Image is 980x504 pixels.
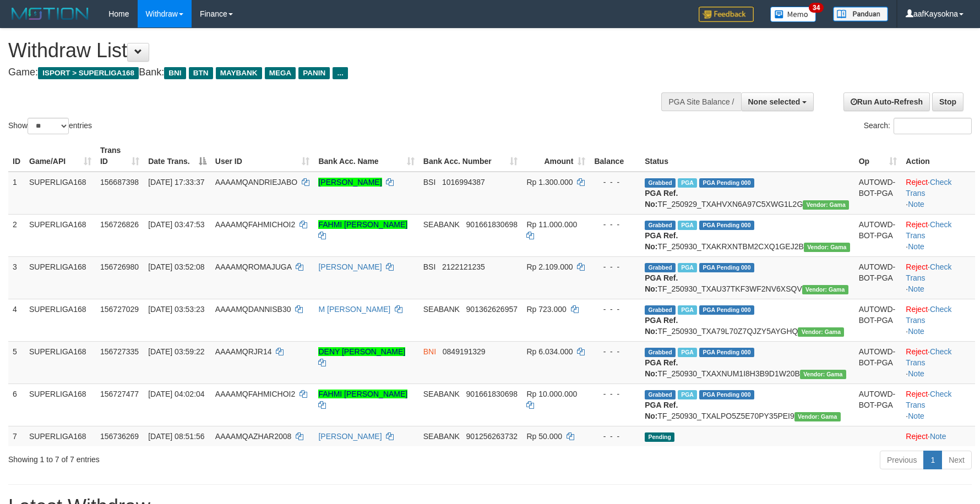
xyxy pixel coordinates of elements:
div: PGA Site Balance / [661,92,741,111]
select: Showentries [28,118,69,134]
span: 156726826 [100,220,139,229]
span: ... [333,67,347,79]
div: - - - [594,261,636,272]
span: BSI [423,178,436,187]
th: Game/API: activate to sort column ascending [25,140,96,172]
span: MEGA [265,67,296,79]
span: Marked by aafsoycanthlai [678,178,697,188]
th: User ID: activate to sort column ascending [211,140,314,172]
a: Note [908,412,924,420]
a: Check Trans [906,347,951,367]
input: Search: [894,118,972,134]
span: 156726980 [100,262,139,271]
span: [DATE] 03:52:08 [148,262,204,271]
b: PGA Ref. No: [645,189,678,209]
th: Op: activate to sort column ascending [854,140,902,172]
span: SEABANK [423,305,460,314]
span: Copy 2122121235 to clipboard [442,262,485,271]
span: Vendor URL: https://trx31.1velocity.biz [802,285,848,294]
td: AUTOWD-BOT-PGA [854,256,902,299]
span: Rp 6.034.000 [526,347,573,356]
b: PGA Ref. No: [645,273,678,293]
span: [DATE] 04:02:04 [148,390,204,398]
span: AAAAMQANDRIEJABO [215,178,297,187]
td: TF_250930_TXAXNUM1I8H3B9D1W20B [640,341,854,384]
a: 1 [923,451,942,469]
h4: Game: Bank: [8,67,643,78]
td: · · [901,341,975,384]
td: 6 [8,384,25,426]
span: 34 [809,3,824,13]
span: Copy 901256263732 to clipboard [466,432,518,441]
td: SUPERLIGA168 [25,384,96,426]
span: BNI [164,67,186,79]
td: SUPERLIGA168 [25,172,96,215]
td: AUTOWD-BOT-PGA [854,341,902,384]
a: [PERSON_NAME] [318,432,382,441]
div: - - - [594,219,636,230]
span: Rp 2.109.000 [526,262,573,271]
th: Action [901,140,975,172]
div: - - - [594,304,636,315]
a: Check Trans [906,178,951,198]
a: DENY [PERSON_NAME] [318,347,405,356]
td: TF_250930_TXA79L70Z7QJZY5AYGHQ [640,299,854,341]
b: PGA Ref. No: [645,231,678,251]
span: 156687398 [100,178,139,187]
span: SEABANK [423,220,460,229]
span: AAAAMQFAHMICHOI2 [215,220,295,229]
td: TF_250930_TXAKRXNTBM2CXQ1GEJ2B [640,214,854,256]
span: Grabbed [645,390,676,399]
button: None selected [741,92,814,111]
span: PANIN [298,67,330,79]
td: AUTOWD-BOT-PGA [854,172,902,215]
td: · · [901,256,975,299]
div: - - - [594,346,636,357]
a: Reject [906,305,928,314]
span: Marked by aafromsomean [678,263,697,272]
span: Vendor URL: https://trx31.1velocity.biz [804,243,850,252]
span: Copy 901661830698 to clipboard [466,390,518,398]
span: Marked by aafnonsreyleab [678,348,697,357]
div: Showing 1 to 7 of 7 entries [8,450,400,465]
span: Marked by aafandaneth [678,305,697,315]
b: PGA Ref. No: [645,358,678,378]
span: PGA Pending [699,390,754,399]
span: AAAAMQAZHAR2008 [215,432,292,441]
a: [PERSON_NAME] [318,262,382,271]
td: · · [901,172,975,215]
img: MOTION_logo.png [8,6,92,22]
span: Copy 0849191329 to clipboard [443,347,486,356]
span: Copy 1016994387 to clipboard [442,178,485,187]
a: Run Auto-Refresh [843,92,930,111]
td: 4 [8,299,25,341]
td: TF_250930_TXAU37TKF3WF2NV6XSQV [640,256,854,299]
a: Note [930,432,946,441]
td: · · [901,214,975,256]
a: FAHMI [PERSON_NAME] [318,220,407,229]
span: [DATE] 03:47:53 [148,220,204,229]
a: Previous [880,451,924,469]
td: 1 [8,172,25,215]
span: PGA Pending [699,178,754,188]
span: Grabbed [645,221,676,230]
span: AAAAMQFAHMICHOI2 [215,390,295,398]
span: Grabbed [645,178,676,188]
a: Reject [906,390,928,398]
a: Stop [932,92,963,111]
a: Note [908,327,924,336]
a: M [PERSON_NAME] [318,305,390,314]
a: Check Trans [906,262,951,282]
td: SUPERLIGA168 [25,426,96,446]
span: [DATE] 03:53:23 [148,305,204,314]
td: 5 [8,341,25,384]
span: None selected [748,97,801,106]
td: TF_250929_TXAHVXN6A97C5XWG1L2G [640,172,854,215]
a: Note [908,369,924,378]
span: Rp 50.000 [526,432,562,441]
img: Feedback.jpg [699,7,754,22]
span: SEABANK [423,432,460,441]
span: Copy 901661830698 to clipboard [466,220,518,229]
span: Vendor URL: https://trx31.1velocity.biz [794,412,841,421]
span: MAYBANK [216,67,262,79]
